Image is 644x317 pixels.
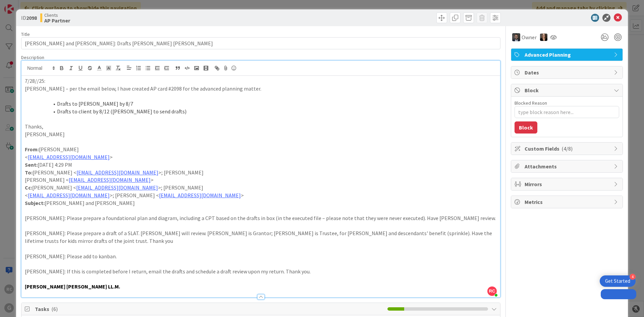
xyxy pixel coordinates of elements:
img: JW [512,33,520,41]
strong: From: [25,146,39,153]
img: MW [540,34,547,41]
strong: Subject: [25,200,45,206]
span: Metrics [525,198,610,206]
a: [EMAIL_ADDRESS][DOMAIN_NAME] [28,192,110,199]
span: Advanced Planning [525,51,610,59]
a: [EMAIL_ADDRESS][DOMAIN_NAME] [76,184,158,191]
strong: [PERSON_NAME] [PERSON_NAME] LL.M. [25,283,120,290]
label: Title [21,31,30,37]
a: [EMAIL_ADDRESS][DOMAIN_NAME] [28,154,110,160]
strong: Sent: [25,161,38,168]
p: [PERSON_NAME] < > [25,176,497,184]
a: [EMAIL_ADDRESS][DOMAIN_NAME] [69,176,151,183]
span: Block [525,86,610,94]
label: Blocked Reason [515,100,547,106]
span: Attachments [525,162,610,170]
span: Description [21,54,44,60]
div: Get Started [605,278,630,284]
span: ID [21,14,37,22]
p: [PERSON_NAME] [25,130,497,138]
span: Owner [522,33,537,41]
p: [PERSON_NAME] – per the email below, I have created AP card #2098 for the advanced planning matter. [25,85,497,93]
span: RC [487,286,497,296]
div: 4 [630,274,636,280]
p: 7/28//25: [25,77,497,85]
p: < >; [PERSON_NAME] < > [25,192,497,199]
strong: To: [25,169,33,176]
li: Drafts to client by 8/12 ([PERSON_NAME] to send drafts) [33,108,497,115]
button: Block [515,121,537,134]
p: [PERSON_NAME]: Please add to kanban. [25,253,497,260]
p: [PERSON_NAME] < >; [PERSON_NAME] [25,169,497,176]
span: Dates [525,68,610,76]
p: [PERSON_NAME]: If this is completed before I return, email the drafts and schedule a draft review... [25,268,497,275]
p: [PERSON_NAME]: Please prepare a draft of a SLAT. [PERSON_NAME] will review. [PERSON_NAME] is Gran... [25,229,497,245]
div: Open Get Started checklist, remaining modules: 4 [600,275,636,287]
span: Clients [44,12,70,18]
p: < > [25,153,497,161]
p: [PERSON_NAME] [25,146,497,153]
span: Mirrors [525,180,610,188]
li: Drafts to [PERSON_NAME] by 8/7 [33,100,497,108]
p: [DATE] 4:29 PM [25,161,497,169]
strong: Cc: [25,184,32,191]
p: [PERSON_NAME] and [PERSON_NAME] [25,199,497,207]
p: [PERSON_NAME] < >; [PERSON_NAME] [25,184,497,192]
span: Custom Fields [525,145,610,153]
b: 2098 [26,14,37,21]
span: ( 6 ) [51,306,58,312]
a: [EMAIL_ADDRESS][DOMAIN_NAME] [76,169,158,176]
span: ( 4/8 ) [561,145,573,152]
input: type card name here... [21,37,500,49]
p: [PERSON_NAME]: Please prepare a foundational plan and diagram, including a CPT based on the draft... [25,214,497,222]
span: Tasks [35,305,384,313]
a: [EMAIL_ADDRESS][DOMAIN_NAME] [159,192,241,199]
b: AP Partner [44,18,70,23]
p: Thanks, [25,123,497,130]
